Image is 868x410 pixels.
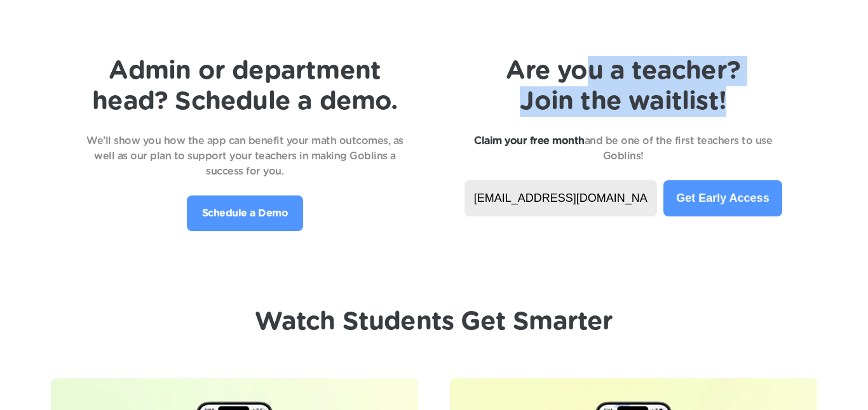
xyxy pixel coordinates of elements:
[255,307,613,337] h1: Watch Students Get Smarter
[465,56,782,117] h1: Are you a teacher? Join the waitlist!
[465,180,658,216] input: name@yourschool.org
[663,180,782,216] button: Get Early Access
[86,133,403,179] p: We’ll show you how the app can benefit your math outcomes, as well as our plan to support your te...
[187,195,304,231] a: Schedule a Demo
[474,136,585,146] strong: Claim your free month
[465,133,782,164] p: and be one of the first teachers to use Goblins!
[202,206,288,221] p: Schedule a Demo
[86,56,403,117] h1: Admin or department head? Schedule a demo.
